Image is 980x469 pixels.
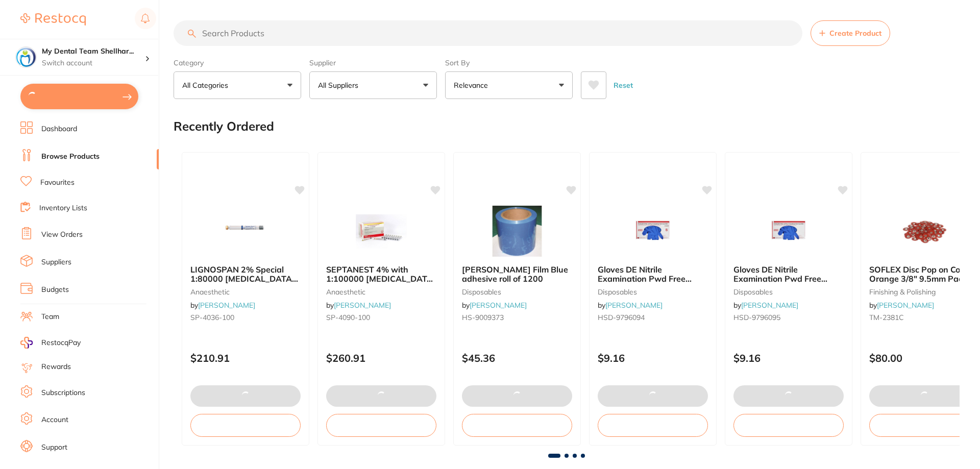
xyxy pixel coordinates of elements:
small: HSD-9796094 [598,313,708,322]
p: $80.00 [869,352,979,364]
a: [PERSON_NAME] [877,301,934,310]
small: HSD-9796095 [733,313,844,322]
a: [PERSON_NAME] [741,301,798,310]
img: Gloves DE Nitrile Examination Pwd Free Small Box 200 [620,206,686,257]
span: by [190,301,255,310]
p: $260.91 [326,352,436,364]
img: SOFLEX Disc Pop on Coarse Orange 3/8" 9.5mm Pack of 85 [891,206,958,257]
label: Supplier [309,58,437,67]
a: [PERSON_NAME] [198,301,255,310]
p: Switch account [42,58,145,68]
small: finishing & polishing [869,288,979,296]
a: [PERSON_NAME] [470,301,527,310]
small: disposables [733,288,844,296]
p: $9.16 [598,352,708,364]
button: Create Product [811,20,890,46]
small: anaesthetic [190,288,301,296]
p: All Categories [182,80,232,90]
b: SEPTANEST 4% with 1:100000 adrenalin 2.2ml 2xBox 50 GOLD [326,265,436,284]
span: by [869,301,934,310]
img: SEPTANEST 4% with 1:100000 adrenalin 2.2ml 2xBox 50 GOLD [348,206,414,257]
a: View Orders [41,230,83,240]
button: All Suppliers [309,71,437,99]
small: disposables [598,288,708,296]
a: Browse Products [41,152,100,162]
a: [PERSON_NAME] [605,301,663,310]
small: disposables [462,288,572,296]
small: anaesthetic [326,288,436,296]
span: Create Product [829,29,881,37]
button: Reset [610,71,636,99]
span: by [462,301,527,310]
p: $210.91 [190,352,301,364]
img: HENRY SCHEIN Barrier Film Blue adhesive roll of 1200 [484,206,550,257]
b: Gloves DE Nitrile Examination Pwd Free Small Box 200 [598,265,708,284]
a: Favourites [40,178,75,188]
b: HENRY SCHEIN Barrier Film Blue adhesive roll of 1200 [462,265,572,284]
img: RestocqPay [20,337,33,349]
a: Account [41,415,68,425]
a: Team [41,312,59,322]
small: TM-2381C [869,313,979,322]
a: Budgets [41,285,69,295]
a: [PERSON_NAME] [334,301,391,310]
span: by [326,301,391,310]
p: $9.16 [733,352,844,364]
a: Suppliers [41,257,71,267]
a: Rewards [41,362,71,372]
h2: Recently Ordered [174,119,274,134]
b: Gloves DE Nitrile Examination Pwd Free Medium Box 200 [733,265,844,284]
img: My Dental Team Shellharbour [16,47,36,67]
img: LIGNOSPAN 2% Special 1:80000 adrenalin 2.2ml 2xBox 50 Blue [212,206,279,257]
p: Relevance [454,80,492,90]
img: Restocq Logo [20,13,86,26]
input: Search Products [174,20,802,46]
span: by [733,301,798,310]
a: Subscriptions [41,388,85,398]
span: RestocqPay [41,338,81,348]
img: Gloves DE Nitrile Examination Pwd Free Medium Box 200 [755,206,822,257]
a: Inventory Lists [39,203,87,213]
label: Category [174,58,301,67]
button: Relevance [445,71,573,99]
a: Restocq Logo [20,8,86,31]
small: HS-9009373 [462,313,572,322]
small: SP-4036-100 [190,313,301,322]
button: All Categories [174,71,301,99]
b: LIGNOSPAN 2% Special 1:80000 adrenalin 2.2ml 2xBox 50 Blue [190,265,301,284]
small: SP-4090-100 [326,313,436,322]
b: SOFLEX Disc Pop on Coarse Orange 3/8" 9.5mm Pack of 85 [869,265,979,284]
p: All Suppliers [318,80,362,90]
a: Support [41,442,67,453]
h4: My Dental Team Shellharbour [42,46,145,57]
a: RestocqPay [20,337,81,349]
label: Sort By [445,58,573,67]
p: $45.36 [462,352,572,364]
span: by [598,301,663,310]
a: Dashboard [41,124,77,134]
